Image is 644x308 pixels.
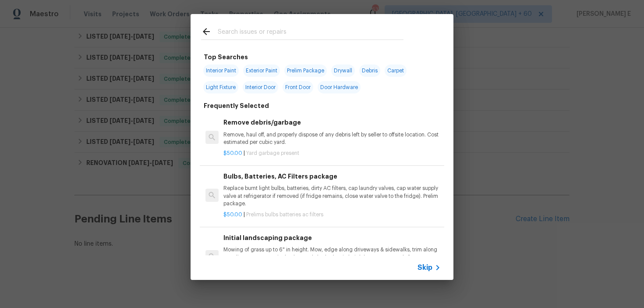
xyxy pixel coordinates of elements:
[223,150,441,157] p: |
[203,64,239,77] span: Interior Paint
[246,212,323,217] span: Prelims bulbs batteries ac filters
[243,81,278,93] span: Interior Door
[246,150,299,156] span: Yard garbage present
[284,64,327,77] span: Prelim Package
[223,233,441,243] h6: Initial landscaping package
[223,246,441,269] p: Mowing of grass up to 6" in height. Mow, edge along driveways & sidewalks, trim along standing st...
[204,101,269,111] h6: Frequently Selected
[204,52,248,62] h6: Top Searches
[318,81,361,93] span: Door Hardware
[223,212,242,217] span: $50.00
[243,64,280,77] span: Exterior Paint
[223,185,441,207] p: Replace burnt light bulbs, batteries, dirty AC filters, cap laundry valves, cap water supply valv...
[418,263,432,272] span: Skip
[223,172,441,181] h6: Bulbs, Batteries, AC Filters package
[331,64,355,77] span: Drywall
[385,64,407,77] span: Carpet
[203,81,238,93] span: Light Fixture
[223,211,441,218] p: |
[223,131,441,146] p: Remove, haul off, and properly dispose of any debris left by seller to offsite location. Cost est...
[283,81,313,93] span: Front Door
[223,150,242,156] span: $50.00
[218,26,403,39] input: Search issues or repairs
[359,64,380,77] span: Debris
[223,118,441,127] h6: Remove debris/garbage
